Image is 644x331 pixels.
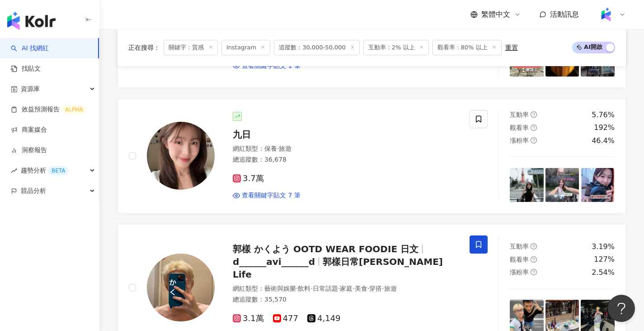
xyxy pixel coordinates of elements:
img: post-image [545,168,579,202]
img: logo [7,12,56,30]
div: 46.4% [592,136,615,146]
div: 3.19% [592,242,615,252]
a: searchAI 找網紅 [11,44,49,53]
div: 總追蹤數 ： 35,570 [233,295,459,304]
span: · [382,285,384,292]
div: 總追蹤數 ： 36,678 [233,155,459,164]
div: 192% [594,123,615,133]
img: Kolr%20app%20icon%20%281%29.png [597,6,615,23]
span: 飲料 [298,285,310,292]
a: 洞察報告 [11,146,47,155]
a: 效益預測報告ALPHA [11,105,86,114]
span: Instagram [221,40,270,55]
span: 觀看率 [510,124,529,131]
span: 互動率 [510,243,529,250]
span: 藝術與娛樂 [264,285,296,292]
span: question-circle [531,243,537,249]
span: 活動訊息 [550,10,579,19]
span: question-circle [531,256,537,263]
div: 網紅類型 ： [233,144,459,154]
span: · [353,285,354,292]
span: 旅遊 [279,145,291,152]
span: 日常話題 [313,285,338,292]
span: 競品分析 [21,181,46,201]
span: 正在搜尋 ： [128,44,160,51]
span: rise [11,168,17,174]
span: question-circle [531,137,537,144]
a: KOL Avatar九日網紅類型：保養·旅遊總追蹤數：36,6783.7萬查看關鍵字貼文 7 筆互動率question-circle5.76%觀看率question-circle192%漲粉率q... [118,99,626,213]
span: 追蹤數：30,000-50,000 [274,40,360,55]
span: · [338,285,340,292]
span: 旅遊 [384,285,397,292]
span: · [277,145,279,152]
span: · [367,285,369,292]
span: question-circle [531,269,537,275]
span: 保養 [264,145,277,152]
span: 資源庫 [21,79,40,99]
span: · [310,285,312,292]
div: 5.76% [592,110,615,120]
a: 商案媒合 [11,125,47,134]
div: 重置 [505,44,518,51]
span: 郭樣日常[PERSON_NAME] Life [233,256,443,280]
span: 繁體中文 [481,10,510,19]
span: 郭樣 かくよう OOTD WEAR FOODIE 日文 [233,244,418,254]
span: 美食 [355,285,367,292]
span: 穿搭 [369,285,382,292]
span: 家庭 [340,285,353,292]
span: 漲粉率 [510,269,529,276]
span: 觀看率 [510,256,529,263]
span: 互動率：2% 以上 [363,40,429,55]
span: question-circle [531,125,537,131]
span: 九日 [233,129,251,140]
img: KOL Avatar [147,254,215,321]
span: 互動率 [510,111,529,118]
span: 4,149 [307,314,341,323]
span: question-circle [531,111,537,118]
a: 查看關鍵字貼文 7 筆 [233,191,301,200]
div: 網紅類型 ： [233,284,459,293]
img: post-image [510,168,544,202]
span: 477 [273,314,298,323]
span: 漲粉率 [510,137,529,144]
span: d______avi______d [233,256,315,267]
span: 3.1萬 [233,314,264,323]
span: 關鍵字：質感 [164,40,218,55]
span: 觀看率：80% 以上 [432,40,502,55]
span: 趨勢分析 [21,160,69,181]
a: 找貼文 [11,64,41,73]
span: · [296,285,298,292]
div: 127% [594,254,615,264]
span: 查看關鍵字貼文 7 筆 [242,191,301,200]
span: 3.7萬 [233,174,264,183]
div: BETA [48,166,69,175]
img: KOL Avatar [147,122,215,190]
img: post-image [581,168,615,202]
iframe: Help Scout Beacon - Open [608,295,635,322]
div: 2.54% [592,268,615,278]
